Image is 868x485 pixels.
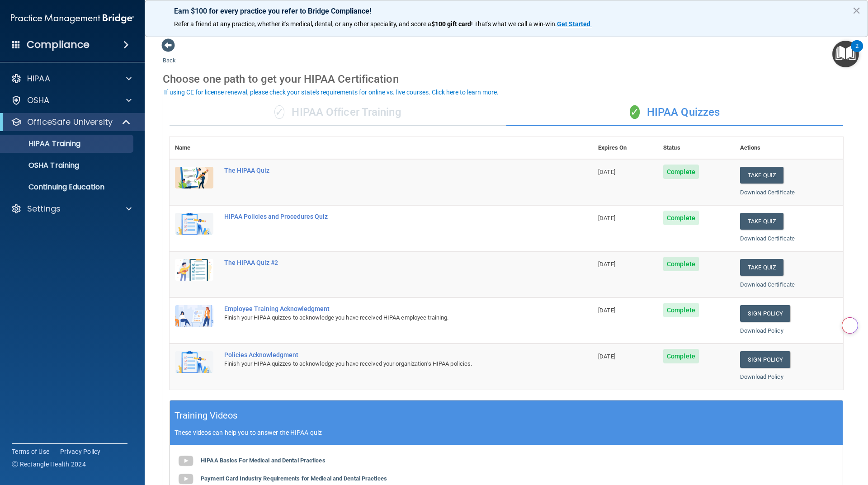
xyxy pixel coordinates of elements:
span: ✓ [630,105,640,119]
a: Back [163,46,176,64]
a: Download Certificate [740,189,795,196]
button: Take Quiz [740,259,783,276]
img: gray_youtube_icon.38fcd6cc.png [177,452,195,470]
a: Download Certificate [740,281,795,288]
span: Complete [663,165,699,179]
div: HIPAA Quizzes [506,99,843,126]
h5: Training Videos [175,408,238,424]
th: Name [170,137,219,159]
a: Download Certificate [740,235,795,242]
a: Download Policy [740,373,783,380]
a: Terms of Use [12,447,49,456]
div: Employee Training Acknowledgment [224,305,547,312]
span: Complete [663,349,699,363]
img: PMB logo [11,9,134,28]
a: OfficeSafe University [11,117,131,127]
p: HIPAA [27,73,50,84]
div: Policies Acknowledgment [224,351,547,358]
strong: $100 gift card [431,20,471,28]
div: 2 [855,46,859,58]
a: Sign Policy [740,305,790,322]
p: Earn $100 for every practice you refer to Bridge Compliance! [174,7,839,15]
a: Sign Policy [740,351,790,368]
div: The HIPAA Quiz [224,167,547,174]
a: HIPAA [11,73,132,84]
b: Payment Card Industry Requirements for Medical and Dental Practices [201,475,387,482]
th: Actions [735,137,843,159]
p: Settings [27,203,61,214]
div: If using CE for license renewal, please check your state's requirements for online vs. live cours... [164,89,499,95]
button: If using CE for license renewal, please check your state's requirements for online vs. live cours... [163,88,500,97]
span: Ⓒ Rectangle Health 2024 [12,460,86,469]
a: OSHA [11,95,132,106]
span: Refer a friend at any practice, whether it's medical, dental, or any other speciality, and score a [174,20,431,28]
div: Choose one path to get your HIPAA Certification [163,66,850,92]
div: HIPAA Policies and Procedures Quiz [224,213,547,220]
p: OSHA Training [6,161,79,170]
div: Finish your HIPAA quizzes to acknowledge you have received your organization’s HIPAA policies. [224,358,547,369]
span: Complete [663,211,699,225]
p: Continuing Education [6,183,129,192]
p: These videos can help you to answer the HIPAA quiz [175,429,838,436]
div: HIPAA Officer Training [170,99,506,126]
a: Privacy Policy [60,447,101,456]
h4: Compliance [27,38,90,51]
button: Take Quiz [740,167,783,184]
span: Complete [663,303,699,317]
a: Get Started [557,20,592,28]
p: OfficeSafe University [27,117,113,127]
button: Take Quiz [740,213,783,230]
p: HIPAA Training [6,139,80,148]
strong: Get Started [557,20,590,28]
div: The HIPAA Quiz #2 [224,259,547,266]
span: ✓ [274,105,284,119]
span: [DATE] [598,261,615,268]
a: Settings [11,203,132,214]
th: Expires On [593,137,658,159]
p: OSHA [27,95,50,106]
span: [DATE] [598,353,615,360]
span: ! That's what we call a win-win. [471,20,557,28]
div: Finish your HIPAA quizzes to acknowledge you have received HIPAA employee training. [224,312,547,323]
span: [DATE] [598,169,615,175]
button: Close [852,3,861,18]
span: Complete [663,257,699,271]
span: [DATE] [598,307,615,314]
span: [DATE] [598,215,615,221]
b: HIPAA Basics For Medical and Dental Practices [201,457,325,464]
button: Open Resource Center, 2 new notifications [832,41,859,67]
a: Download Policy [740,327,783,334]
th: Status [658,137,735,159]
